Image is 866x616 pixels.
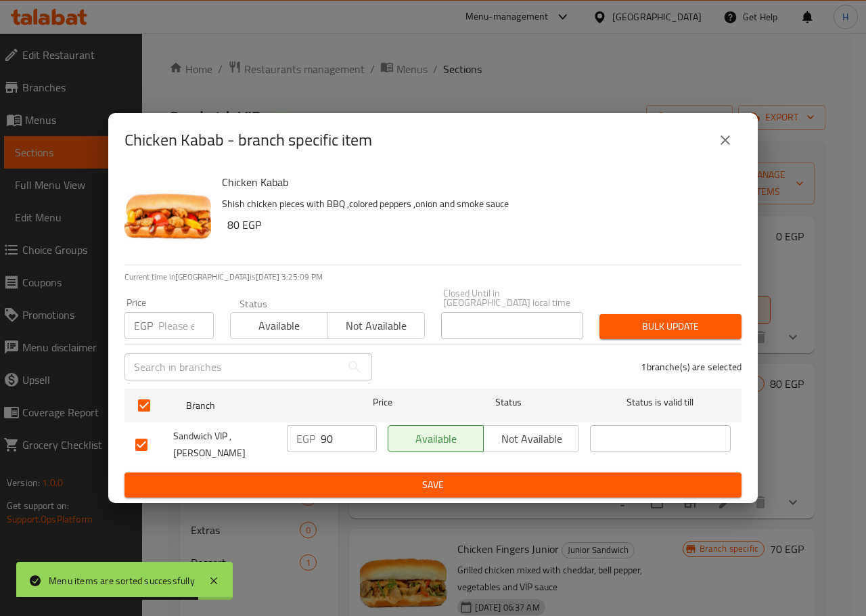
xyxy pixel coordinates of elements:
[230,312,327,339] button: Available
[186,397,327,414] span: Branch
[227,215,731,234] h6: 80 EGP
[296,431,315,447] p: EGP
[610,318,731,335] span: Bulk update
[327,312,424,339] button: Not available
[483,425,579,452] button: Not available
[124,472,742,498] button: Save
[388,425,484,452] button: Available
[124,129,372,151] h2: Chicken Kabab - branch specific item
[489,429,574,449] span: Not available
[124,271,742,283] p: Current time in [GEOGRAPHIC_DATA] is [DATE] 3:25:09 PM
[590,394,731,411] span: Status is valid till
[338,394,428,411] span: Price
[641,360,742,374] p: 1 branche(s) are selected
[236,316,322,336] span: Available
[158,312,214,339] input: Please enter price
[49,573,195,588] div: Menu items are sorted successfully
[222,196,731,213] p: Shish chicken pieces with BBQ ,colored peppers ,onion and smoke sauce
[394,429,478,449] span: Available
[321,425,377,452] input: Please enter price
[124,353,341,380] input: Search in branches
[709,124,742,156] button: close
[222,173,731,192] h6: Chicken Kabab
[173,428,276,462] span: Sandwich VIP , [PERSON_NAME]
[135,477,731,493] span: Save
[333,316,419,336] span: Not available
[134,317,153,334] p: EGP
[438,394,579,411] span: Status
[124,173,211,259] img: Chicken Kabab
[599,314,742,339] button: Bulk update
